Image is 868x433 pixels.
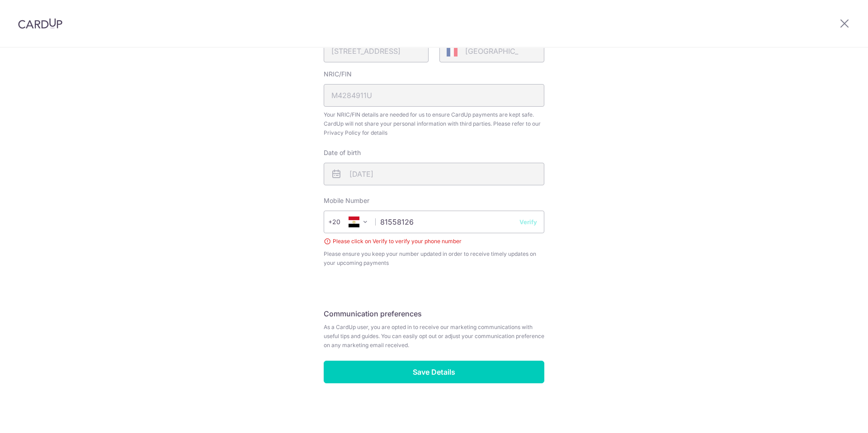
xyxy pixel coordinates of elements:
h5: Communication preferences [324,308,544,319]
span: Your NRIC/FIN details are needed for us to ensure CardUp payments are kept safe. CardUp will not ... [324,110,544,137]
label: Date of birth [324,148,361,157]
span: Please ensure you keep your number updated in order to receive timely updates on your upcoming pa... [324,249,544,268]
div: Please click on Verify to verify your phone number [324,237,544,246]
label: NRIC/FIN [324,70,352,79]
span: +20 [331,216,353,227]
input: Save Details [324,361,544,383]
button: Verify [519,217,537,226]
span: Aide [21,6,39,14]
img: CardUp [18,18,62,29]
span: As a CardUp user, you are opted in to receive our marketing communications with useful tips and g... [324,323,544,350]
label: Mobile Number [324,196,369,205]
span: +20 [328,216,353,227]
